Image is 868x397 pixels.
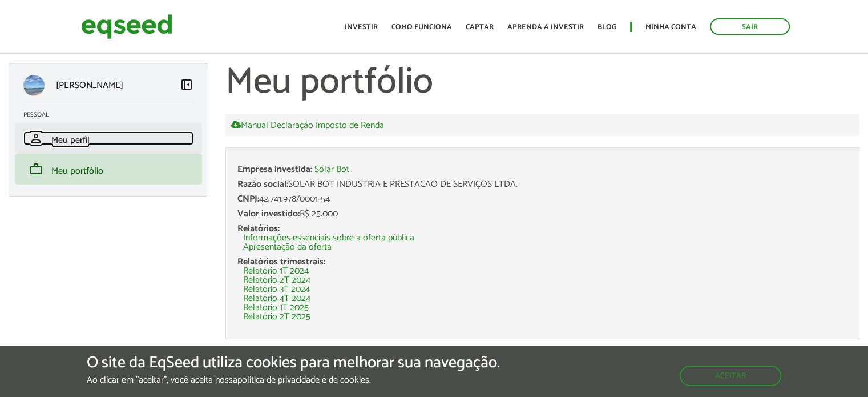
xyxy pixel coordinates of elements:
[51,163,103,179] span: Meu portfólio
[243,267,309,276] a: Relatório 1T 2024
[180,78,193,91] span: left_panel_close
[231,120,384,130] a: Manual Declaração Imposto de Renda
[29,162,43,176] span: work
[237,210,847,219] div: R$ 25.000
[23,162,193,176] a: workMeu portfólio
[23,111,202,118] h2: Pessoal
[237,206,300,222] span: Valor investido:
[81,11,172,42] img: EqSeed
[345,23,378,31] a: Investir
[237,177,288,192] span: Razão social:
[237,254,325,270] span: Relatórios trimestrais:
[87,375,500,386] p: Ao clicar em "aceitar", você aceita nossa .
[29,131,43,145] span: person
[237,180,847,189] div: SOLAR BOT INDUSTRIA E PRESTACAO DE SERVIÇOS LTDA.
[237,376,369,385] a: política de privacidade e de cookies
[15,123,202,154] li: Meu perfil
[645,23,696,31] a: Minha conta
[237,195,847,204] div: 42.741.978/0001-54
[87,354,500,372] h5: O site da EqSeed utiliza cookies para melhorar sua navegação.
[243,285,310,294] a: Relatório 3T 2024
[243,234,414,243] a: Informações essenciais sobre a oferta pública
[710,18,790,35] a: Sair
[15,154,202,185] li: Meu portfólio
[243,312,310,322] a: Relatório 2T 2025
[237,162,312,177] span: Empresa investida:
[243,294,310,303] a: Relatório 4T 2024
[314,165,349,174] a: Solar Bot
[51,133,90,148] span: Meu perfil
[56,80,123,91] p: [PERSON_NAME]
[23,131,193,145] a: personMeu perfil
[243,243,332,252] a: Apresentação da oferta
[237,191,259,207] span: CNPJ:
[237,221,280,236] span: Relatórios:
[180,78,193,94] a: Colapsar menu
[507,23,584,31] a: Aprenda a investir
[243,276,310,285] a: Relatório 2T 2024
[680,366,781,386] button: Aceitar
[243,303,309,312] a: Relatório 1T 2025
[225,63,859,103] h1: Meu portfólio
[391,23,452,31] a: Como funciona
[597,23,616,31] a: Blog
[466,23,494,31] a: Captar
